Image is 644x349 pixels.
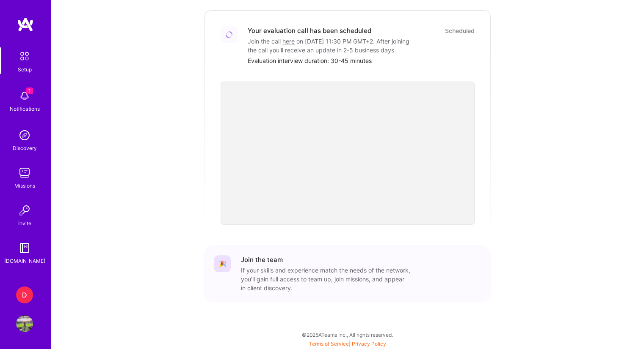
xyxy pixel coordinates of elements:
div: D [16,286,33,303]
div: Your evaluation call has been scheduled [248,26,371,35]
div: Setup [18,65,32,74]
div: © 2025 ATeams Inc., All rights reserved. [51,324,644,345]
iframe: video [221,82,475,225]
a: here [282,38,295,45]
img: guide book [16,240,33,256]
a: Privacy Policy [352,341,386,347]
div: [DOMAIN_NAME] [4,256,45,265]
div: Invite [18,219,31,228]
a: User Avatar [14,315,35,332]
img: Invite [16,202,33,219]
div: Join the team [241,255,283,264]
a: D [14,286,35,303]
div: 🎉 [214,255,231,272]
img: setup [16,47,33,65]
div: Join the call on [DATE] 11:30 PM GMT+2 . After joining the call you'll receive an update in 2-5 b... [248,37,417,55]
div: If your skills and experience match the needs of the network, you’ll gain full access to team up,... [241,266,410,292]
div: Evaluation interview duration: 30-45 minutes [248,56,475,65]
div: Scheduled [445,26,475,35]
div: Discovery [13,144,37,153]
img: Loading [226,31,232,38]
img: bell [16,87,33,104]
span: | [309,341,386,347]
img: teamwork [16,164,33,181]
span: 1 [26,87,33,94]
div: Missions [14,181,35,190]
div: Notifications [10,104,40,113]
img: logo [17,17,34,32]
img: User Avatar [16,315,33,332]
a: Terms of Service [309,341,349,347]
img: discovery [16,127,33,144]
